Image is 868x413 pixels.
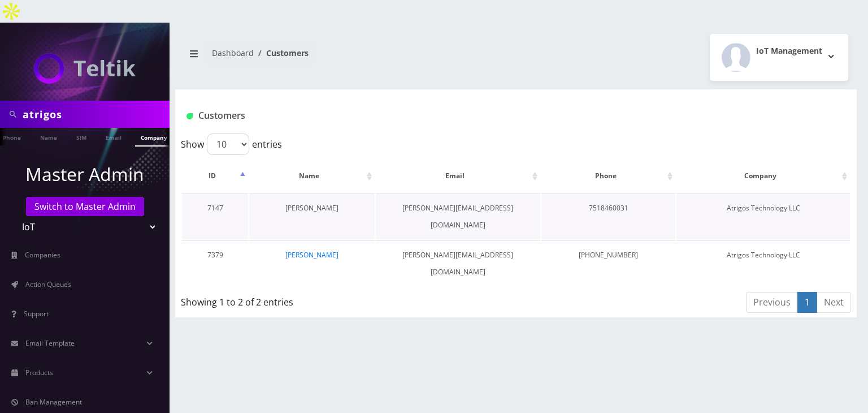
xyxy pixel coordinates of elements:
[182,193,248,239] td: 7147
[24,309,49,319] span: Support
[797,292,817,313] a: 1
[376,160,540,192] th: Email: activate to sort column ascending
[182,240,248,286] td: 7379
[212,48,254,58] a: Dashboard
[285,250,338,260] a: [PERSON_NAME]
[676,240,850,286] td: Atrigos Technology LLC
[184,41,507,74] nav: breadcrumb
[25,279,71,289] span: Action Queues
[710,34,848,81] button: IoT Management
[34,128,63,145] a: Name
[756,46,822,56] h2: IoT Management
[25,397,82,407] span: Ban Management
[181,291,452,309] div: Showing 1 to 2 of 2 entries
[254,47,309,59] li: Customers
[376,193,540,239] td: [PERSON_NAME][EMAIL_ADDRESS][DOMAIN_NAME]
[71,128,92,145] a: SIM
[207,134,249,155] select: Showentries
[676,160,850,192] th: Company: activate to sort column ascending
[25,338,75,348] span: Email Template
[34,53,136,84] img: IoT
[541,240,675,286] td: [PHONE_NUMBER]
[23,104,167,125] input: Search in Company
[186,110,733,121] h1: Customers
[817,292,851,313] a: Next
[746,292,798,313] a: Previous
[541,193,675,239] td: 7518460031
[135,128,173,147] a: Company
[676,193,850,239] td: Atrigos Technology LLC
[285,203,338,213] a: [PERSON_NAME]
[541,160,675,192] th: Phone: activate to sort column ascending
[25,368,53,377] span: Products
[26,197,144,216] a: Switch to Master Admin
[249,160,374,192] th: Name: activate to sort column ascending
[376,240,540,286] td: [PERSON_NAME][EMAIL_ADDRESS][DOMAIN_NAME]
[181,134,282,155] label: Show entries
[100,128,127,145] a: Email
[182,160,248,192] th: ID: activate to sort column descending
[25,250,60,260] span: Companies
